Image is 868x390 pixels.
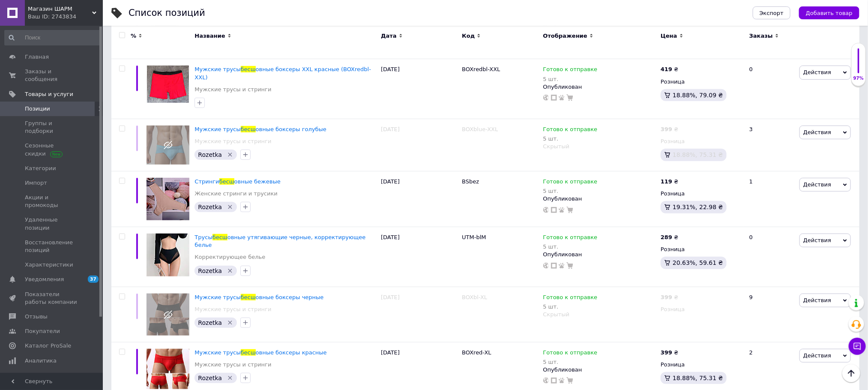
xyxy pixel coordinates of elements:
svg: Удалить метку [227,267,233,274]
div: Опубликован [543,83,657,91]
div: 3 [744,119,797,171]
button: Чат с покупателем [849,338,866,355]
span: овные бежевые [234,178,281,185]
div: ₴ [661,126,678,133]
span: Цена [661,32,677,40]
span: Готово к отправке [543,349,598,358]
span: BOXred-XL [462,349,491,356]
span: BOXredbl-XХL [462,66,500,72]
span: Готово к отправке [543,126,598,135]
span: Мужские трусы [195,66,240,72]
span: Трусы [195,234,212,240]
a: Трусыбесшовные утягивающие черные, корректирующее белье [195,234,365,248]
span: Мужские трусы [195,294,240,300]
div: ₴ [661,178,678,186]
span: Уведомления [25,276,64,283]
span: Действия [803,297,831,303]
span: Готово к отправке [543,294,598,303]
div: ₴ [661,66,678,73]
svg: Удалить метку [227,319,233,326]
img: Мужские трусы бесшовные боксеры XXL красные (BOXredbl-XХL) [147,66,189,103]
a: Корректирующее белье [195,253,265,261]
div: Ваш ID: 2743834 [28,13,103,21]
span: Аналитика [25,357,57,365]
div: Скрытый [543,143,657,150]
span: Действия [803,237,831,243]
span: 19.31%, 22.98 ₴ [673,204,723,210]
span: овные утягивающие черные, корректирующее белье [195,234,365,248]
div: Опубликован [543,366,657,374]
div: 5 шт. [543,303,598,310]
span: Код [462,32,475,40]
span: Действия [803,129,831,135]
div: 0 [744,59,797,119]
div: Розница [661,246,742,253]
span: Сезонные скидки [25,142,79,157]
span: Дата [381,32,397,40]
span: бесш [241,66,256,72]
span: Магазин ШАРМ [28,5,92,13]
span: овные боксеры красные [256,349,327,356]
span: Rozetka [198,319,222,326]
span: Готово к отправке [543,234,598,243]
a: Мужские трусыбесшовные боксеры XXL красные (BOXredbl-XХL) [195,66,371,80]
div: 9 [744,287,797,342]
div: Розница [661,78,742,86]
span: 37 [88,276,99,283]
span: Позиции [25,105,50,113]
div: ₴ [661,294,678,301]
div: Скрытый [543,311,657,318]
div: Розница [661,190,742,198]
span: Rozetka [198,151,222,158]
span: Название [195,32,225,40]
span: бесш [241,126,256,132]
b: 399 [661,126,672,132]
span: Показатели работы компании [25,291,79,306]
span: Импорт [25,179,47,187]
div: Список позиций [129,9,205,18]
div: Розница [661,306,742,313]
span: Мужские трусы [195,349,240,356]
span: Добавить товар [806,10,853,16]
span: бесш [213,234,227,240]
span: BOXblue-XXL [462,126,498,132]
span: Стринги [195,178,219,185]
span: UTM-blM [462,234,486,240]
img: Трусы бесшовные утягивающие черные, корректирующее белье [147,234,189,276]
img: Мужские трусы бесшовные боксеры голубые [147,126,189,165]
div: 5 шт. [543,76,598,82]
span: Заказы [749,32,773,40]
a: Мужские трусыбесшовные боксеры черные [195,294,323,300]
span: Товары и услуги [25,90,73,98]
span: Rozetka [198,375,222,381]
span: Главная [25,53,49,61]
span: Rozetka [198,204,222,210]
span: Группы и подборки [25,120,79,135]
span: % [131,32,136,40]
button: Экспорт [753,6,790,19]
span: Отображение [543,32,587,40]
div: 1 [744,171,797,227]
div: [DATE] [379,59,460,119]
a: Стрингибесшовные бежевые [195,178,280,185]
div: ₴ [661,349,678,357]
span: Категории [25,165,56,172]
a: Мужские трусы и стринги [195,86,271,93]
b: 399 [661,349,672,356]
span: Мужские трусы [195,126,240,132]
span: Rozetka [198,267,222,274]
input: Поиск [4,30,101,45]
b: 289 [661,234,672,240]
div: Розница [661,361,742,369]
b: 119 [661,178,672,185]
span: Акции и промокоды [25,194,79,209]
span: Отзывы [25,313,48,321]
button: Добавить товар [799,6,859,19]
span: 18.88%, 79.09 ₴ [673,92,723,99]
span: Действия [803,352,831,359]
img: Стринги бесшовные бежевые [147,178,189,220]
span: бесш [241,349,256,356]
div: [DATE] [379,171,460,227]
b: 419 [661,66,672,72]
span: BSbez [462,178,479,185]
